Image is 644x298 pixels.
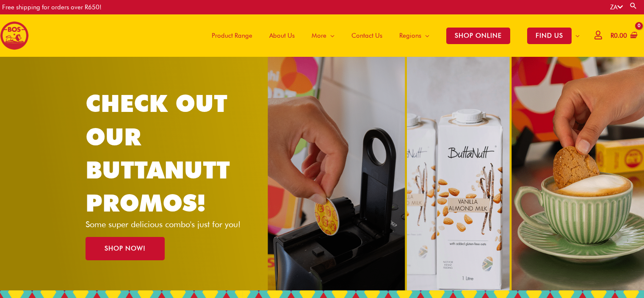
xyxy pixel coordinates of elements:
a: About Us [261,14,303,57]
span: SHOP NOW! [105,245,146,252]
span: More [312,23,326,48]
span: FIND US [527,28,572,44]
a: Product Range [203,14,261,57]
a: More [303,14,343,57]
a: SHOP NOW! [86,237,165,260]
span: Contact Us [351,23,382,48]
a: ZA [610,3,623,11]
span: SHOP ONLINE [446,28,510,44]
span: Product Range [212,23,252,48]
a: SHOP ONLINE [438,14,519,57]
span: Regions [399,23,421,48]
span: R [611,32,614,39]
a: Contact Us [343,14,391,57]
a: View Shopping Cart, empty [609,26,638,45]
span: About Us [269,23,295,48]
nav: Site Navigation [197,14,588,57]
a: Regions [391,14,438,57]
bdi: 0.00 [611,32,627,39]
p: Some super delicious combo's just for you! [86,220,255,228]
a: CHECK OUT OUR BUTTANUTT PROMOS! [86,89,230,217]
a: Search button [629,2,638,10]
